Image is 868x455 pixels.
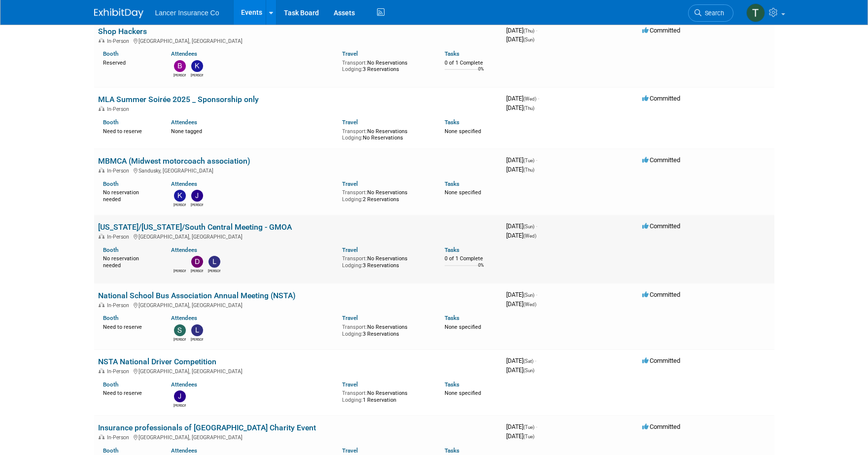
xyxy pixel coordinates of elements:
[523,167,534,173] span: (Thu)
[98,301,498,309] div: [GEOGRAPHIC_DATA], [GEOGRAPHIC_DATA]
[506,95,539,102] span: [DATE]
[342,196,363,203] span: Lodging:
[523,424,534,430] span: (Tue)
[523,302,536,307] span: (Wed)
[103,187,157,203] div: No reservation needed
[171,119,197,126] a: Attendees
[506,27,537,34] span: [DATE]
[536,291,537,298] span: -
[642,291,680,298] span: Committed
[342,324,367,330] span: Transport:
[506,423,537,430] span: [DATE]
[171,315,197,321] a: Attendees
[445,189,481,196] span: None specified
[103,315,118,321] a: Booth
[523,358,533,364] span: (Sat)
[174,336,186,342] div: Steven O'Shea
[342,58,430,73] div: No Reservations 3 Reservations
[701,9,724,17] span: Search
[171,50,197,57] a: Attendees
[107,106,132,112] span: In-Person
[171,126,335,135] div: None tagged
[536,156,537,164] span: -
[342,180,358,187] a: Travel
[523,434,534,439] span: (Tue)
[103,50,118,57] a: Booth
[98,166,498,174] div: Sandusky, [GEOGRAPHIC_DATA]
[191,190,203,202] img: John Burgan
[445,315,459,321] a: Tasks
[342,189,367,196] span: Transport:
[208,256,220,268] img: Lethia Rose
[103,381,118,388] a: Booth
[98,357,216,366] a: NSTA National Driver Competition
[107,368,132,375] span: In-Person
[506,291,537,298] span: [DATE]
[342,388,430,403] div: No Reservations 1 Reservation
[523,105,534,111] span: (Thu)
[342,66,363,72] span: Lodging:
[342,187,430,203] div: No Reservations 2 Reservations
[506,366,534,374] span: [DATE]
[342,390,367,396] span: Transport:
[155,9,219,17] span: Lancer Insurance Co
[191,60,203,72] img: kathy egan
[174,256,186,268] img: Danielle Smith
[506,104,534,111] span: [DATE]
[342,447,358,454] a: Travel
[342,397,363,403] span: Lodging:
[103,126,157,135] div: Need to reserve
[445,180,459,187] a: Tasks
[342,119,358,126] a: Travel
[445,50,459,57] a: Tasks
[535,357,536,364] span: -
[536,423,537,430] span: -
[191,202,203,208] div: John Burgan
[538,95,539,102] span: -
[99,434,104,439] img: In-Person Event
[174,402,186,408] div: Jeff Marley
[445,324,481,330] span: None specified
[342,128,367,135] span: Transport:
[171,381,197,388] a: Attendees
[536,27,537,34] span: -
[99,168,104,173] img: In-Person Event
[99,368,104,373] img: In-Person Event
[506,166,534,173] span: [DATE]
[107,38,132,44] span: In-Person
[445,381,459,388] a: Tasks
[445,246,459,253] a: Tasks
[688,4,733,22] a: Search
[506,232,536,239] span: [DATE]
[98,232,498,240] div: [GEOGRAPHIC_DATA], [GEOGRAPHIC_DATA]
[523,158,534,163] span: (Tue)
[342,315,358,321] a: Travel
[98,433,498,441] div: [GEOGRAPHIC_DATA], [GEOGRAPHIC_DATA]
[342,255,367,262] span: Transport:
[342,50,358,57] a: Travel
[174,72,186,78] div: Brandon Winter
[103,180,118,187] a: Booth
[342,253,430,269] div: No Reservations 3 Reservations
[478,67,484,80] td: 0%
[536,222,537,230] span: -
[98,367,498,375] div: [GEOGRAPHIC_DATA], [GEOGRAPHIC_DATA]
[99,234,104,239] img: In-Person Event
[523,224,534,229] span: (Sun)
[523,233,536,239] span: (Wed)
[342,126,430,141] div: No Reservations No Reservations
[98,95,259,104] a: MLA Summer Soirée 2025 _ Sponsorship only
[642,156,680,164] span: Committed
[191,324,203,336] img: Leslie Neverson-Drake
[445,60,498,67] div: 0 of 1 Complete
[98,222,292,232] a: [US_STATE]/[US_STATE]/South Central Meeting - GMOA
[98,423,316,432] a: Insurance professionals of [GEOGRAPHIC_DATA] Charity Event
[478,263,484,276] td: 0%
[191,268,203,274] div: Dennis Kelly
[174,190,186,202] img: Kevin Rose
[174,324,186,336] img: Steven O'Shea
[107,434,132,441] span: In-Person
[174,268,186,274] div: Danielle Smith
[523,28,534,34] span: (Thu)
[642,222,680,230] span: Committed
